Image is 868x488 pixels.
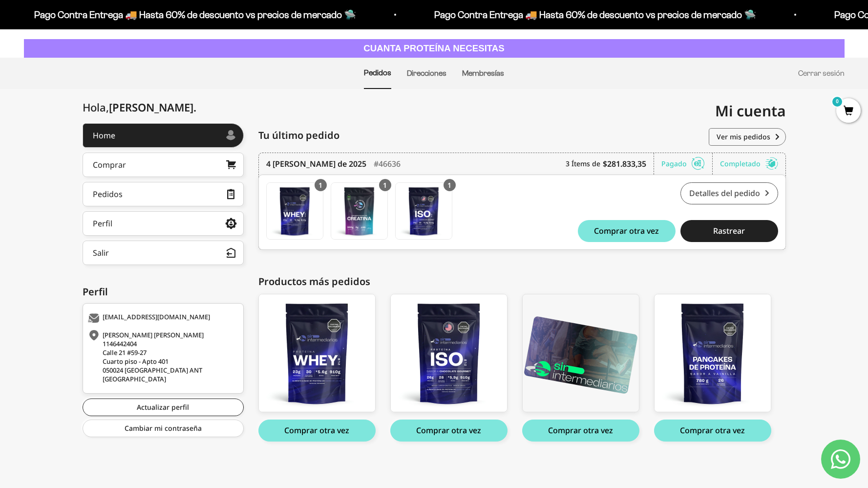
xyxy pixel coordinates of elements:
[258,420,376,442] button: Comprar otra vez
[83,399,244,416] a: Actualizar perfil
[661,153,713,175] div: Pagado
[88,313,236,323] div: [EMAIL_ADDRESS][DOMAIN_NAME]
[331,182,388,240] a: Creatina Monohidrato
[798,69,845,77] a: Cerrar sesión
[654,420,771,442] button: Comprar otra vez
[83,285,244,299] div: Perfil
[709,128,786,146] a: Ver mis pedidos
[831,96,843,108] mark: 0
[566,153,654,175] div: 3 Ítems de
[93,161,126,169] div: Comprar
[259,294,375,412] img: whey_SINSABOR_FRONT_large.png
[522,294,639,412] a: Membresía Anual
[680,220,778,242] button: Rastrear
[655,294,771,412] img: pancakes_e88486cb-b9d3-4de2-a681-74c2d7738d4a_large.png
[93,132,115,139] div: Home
[444,179,456,191] div: 1
[83,123,244,148] a: Home
[407,69,446,77] a: Direcciones
[396,183,452,239] img: Translation missing: es.Proteína Aislada (ISO) - Chocolate / 2 libras (910g)
[713,227,745,235] span: Rastrear
[88,331,236,383] div: [PERSON_NAME] [PERSON_NAME] 1146442404 Calle 21 #59-27 Cuarto piso - Apto 401 050024 [GEOGRAPHIC_...
[462,69,504,77] a: Membresías
[83,153,244,177] a: Comprar
[522,420,639,442] button: Comprar otra vez
[715,101,786,121] span: Mi cuenta
[83,241,244,265] button: Salir
[391,294,507,412] img: iso_chocolate_2LB_FRONT_large.png
[836,106,861,117] a: 0
[680,182,778,204] a: Detalles del pedido
[395,182,452,240] a: Proteína Aislada (ISO) - Chocolate / 2 libras (910g)
[603,158,646,170] b: $281.833,35
[258,294,376,412] a: Proteína Whey - Sin Sabor / 2 libras (910g)
[654,294,771,412] a: Pancakes de Proteína - 770g
[266,158,366,170] time: 4 [PERSON_NAME] de 2025
[258,128,339,143] span: Tu último pedido
[364,68,391,77] a: Pedidos
[266,182,323,240] a: Proteína Whey - Sin Sabor / 2 libras (910g)
[578,220,676,242] button: Comprar otra vez
[390,420,508,442] button: Comprar otra vez
[315,179,327,191] div: 1
[93,249,109,257] div: Salir
[83,101,196,113] div: Hola,
[193,100,196,114] span: .
[331,183,387,239] img: Translation missing: es.Creatina Monohidrato
[29,7,351,22] p: Pago Contra Entrega 🚚 Hasta 60% de descuento vs precios de mercado 🛸
[720,153,778,175] div: Completado
[93,190,123,198] div: Pedidos
[93,220,112,227] div: Perfil
[390,294,508,412] a: Proteína Aislada (ISO) - Chocolate / 2 libras (910g)
[267,183,323,239] img: Translation missing: es.Proteína Whey - Sin Sabor / 2 libras (910g)
[594,227,659,235] span: Comprar otra vez
[83,211,244,236] a: Perfil
[379,179,391,191] div: 1
[374,153,401,175] div: #46636
[429,7,751,22] p: Pago Contra Entrega 🚚 Hasta 60% de descuento vs precios de mercado 🛸
[83,182,244,206] a: Pedidos
[109,100,196,114] span: [PERSON_NAME]
[523,294,639,412] img: b091a5be-4bb1-4136-881d-32454b4358fa_1_large.png
[24,39,845,58] a: CUANTA PROTEÍNA NECESITAS
[83,420,244,437] a: Cambiar mi contraseña
[258,274,786,289] div: Productos más pedidos
[363,43,505,53] strong: CUANTA PROTEÍNA NECESITAS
